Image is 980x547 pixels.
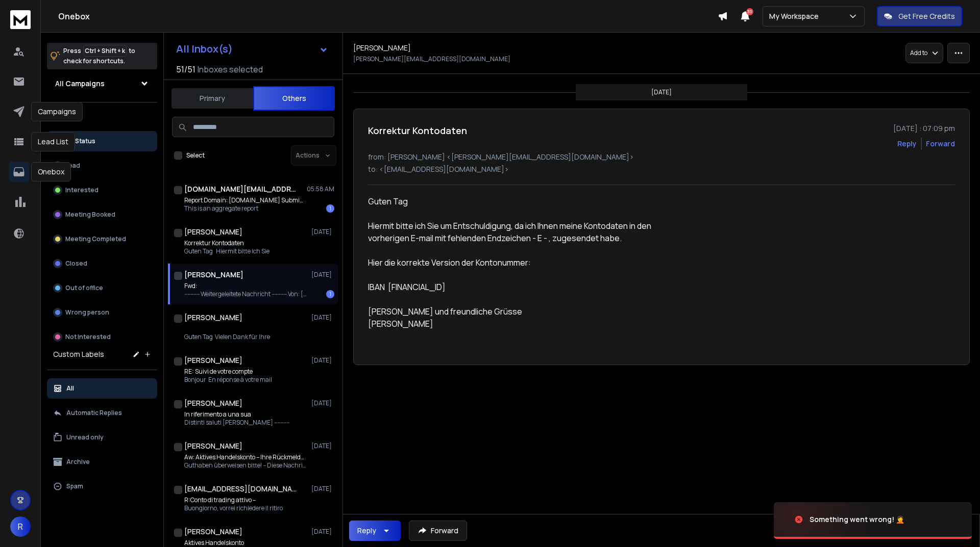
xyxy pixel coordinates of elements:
p: [DATE] [651,88,672,96]
p: [DATE] [311,399,334,407]
button: Reply [349,520,401,541]
h1: [PERSON_NAME] [184,441,242,451]
p: In riferimento a una sua [184,410,289,419]
span: 30 [746,8,753,15]
button: Automatic Replies [47,403,157,423]
div: Hiermit bitte ich Sie um Entschuldigung, da ich Ihnen meine Kontodaten in den vorherigen E-mail m... [368,220,666,244]
img: image [774,492,876,547]
p: [DATE] [311,271,334,279]
p: 05:58 AM [307,185,334,193]
h3: Custom Labels [53,349,104,359]
p: Aw: Aktives Handelskonto – Ihre Rückmeldung [184,453,307,461]
span: 51 / 51 [176,63,195,75]
p: Closed [65,259,87,268]
h1: [PERSON_NAME] [184,527,242,537]
p: My Workspace [769,11,823,21]
span: Ctrl + Shift + k [83,45,127,57]
div: Reply [357,526,376,536]
p: ---------- Weitergeleitete Nachricht ---------- Von: [GEOGRAPHIC_DATA] [184,290,307,298]
h1: [PERSON_NAME] [184,227,242,237]
div: 1 [326,204,334,213]
p: Add to [910,49,927,57]
p: Guten Tag Vielen Dank für Ihre [184,333,270,341]
div: Campaigns [31,102,83,121]
button: Spam [47,476,157,497]
img: logo [10,10,31,29]
button: R [10,516,31,537]
button: Interested [47,180,157,200]
h3: Filters [47,111,157,125]
button: Reply [897,139,917,149]
p: This is an aggregate report [184,204,307,213]
p: [DATE] [311,356,334,364]
p: Bonjour En réponse à votre mail [184,376,272,384]
div: 1 [326,290,334,298]
p: Out of office [65,284,103,292]
button: Unread only [47,427,157,448]
h1: Korrektur Kontodaten [368,123,467,138]
p: Buongiorno, vorrei richiedere il ritiro [184,504,283,512]
p: Distinti saluti [PERSON_NAME] ---------- [184,419,289,427]
h1: [PERSON_NAME] [184,398,242,408]
button: All Status [47,131,157,151]
div: Something went wrong! 🤦 [810,514,904,525]
p: Guten Tag Hiermit bitte ich Sie [184,247,269,255]
button: Get Free Credits [877,6,962,27]
h1: Onebox [58,10,718,22]
h3: Inboxes selected [198,63,263,75]
p: Unread only [66,433,104,441]
label: Select [186,151,205,160]
button: Wrong person [47,302,157,323]
div: [PERSON_NAME] und freundliche Grüsse [368,305,666,318]
p: Meeting Completed [65,235,126,243]
p: Lead [65,162,80,170]
button: Closed [47,253,157,274]
h1: [PERSON_NAME] [184,312,242,323]
h1: [PERSON_NAME] [184,270,243,280]
h1: [PERSON_NAME] [353,43,411,53]
p: Korrektur Kontodaten [184,239,269,247]
div: Hier die korrekte Version der Kontonummer: [368,256,666,269]
p: [DATE] [311,485,334,493]
p: Not Interested [65,333,111,341]
p: Meeting Booked [65,211,115,219]
p: Spam [66,482,83,490]
p: [DATE] [311,314,334,322]
p: RE: Suivi de votre compte [184,368,272,376]
p: [DATE] [311,442,334,450]
button: All Campaigns [47,73,157,94]
button: All Inbox(s) [168,39,336,59]
button: Others [253,86,335,111]
div: IBAN [FINANCIAL_ID] [368,281,666,293]
h1: [EMAIL_ADDRESS][DOMAIN_NAME] [184,484,297,494]
h1: All Inbox(s) [176,44,233,54]
button: Not Interested [47,327,157,347]
h1: All Campaigns [55,79,105,89]
h1: [DOMAIN_NAME][EMAIL_ADDRESS][DOMAIN_NAME] [184,184,297,194]
button: All [47,378,157,399]
p: [PERSON_NAME][EMAIL_ADDRESS][DOMAIN_NAME] [353,55,510,63]
p: Press to check for shortcuts. [63,46,135,66]
p: Fwd: [184,282,307,290]
p: [DATE] [311,228,334,236]
p: [DATE] [311,528,334,536]
p: All Status [66,137,95,145]
p: from: [PERSON_NAME] <[PERSON_NAME][EMAIL_ADDRESS][DOMAIN_NAME]> [368,152,955,162]
div: Lead List [31,132,75,151]
p: Wrong person [65,308,109,317]
button: Archive [47,452,157,472]
p: Interested [65,186,99,194]
button: Meeting Completed [47,229,157,249]
p: Automatic Replies [66,409,122,417]
p: All [66,384,74,393]
p: Report Domain: [DOMAIN_NAME] Submitter: [DOMAIN_NAME] [184,196,307,204]
button: Forward [409,520,467,541]
div: Onebox [31,162,71,181]
button: Primary [171,87,253,110]
p: Get Free Credits [898,11,955,21]
p: R:Conto di trading attivo – [184,496,283,504]
div: Forward [926,139,955,149]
